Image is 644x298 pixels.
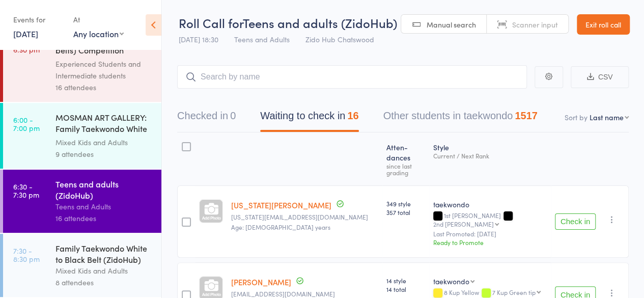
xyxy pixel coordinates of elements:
div: 9 attendees [55,148,153,160]
div: Teens and adults (ZidoHub) [55,178,153,201]
span: Teens and Adults [234,34,290,44]
a: 6:00 -7:00 pmMOSMAN ART GALLERY: Family Taekwondo White to [GEOGRAPHIC_DATA]...Mixed Kids and Adu... [3,103,161,169]
div: Mixed Kids and Adults [55,265,153,277]
small: montana.clapton@gmail.com [231,213,378,221]
a: [US_STATE][PERSON_NAME] [231,200,331,210]
button: Checked in0 [177,105,236,132]
div: Teens and Adults [55,201,153,212]
button: Waiting to check in16 [260,105,358,132]
a: Exit roll call [577,14,630,35]
a: 7:30 -8:30 pmFamily Taekwondo White to Black Belt (ZidoHub)Mixed Kids and Adults8 attendees [3,234,161,297]
label: Sort by [565,112,587,122]
div: Experienced Students and Intermediate students [55,58,153,82]
div: 2nd [PERSON_NAME] [433,221,494,227]
div: taekwondo [433,199,547,209]
div: 7 Kup Green tip [492,289,536,295]
time: 6:30 - 7:30 pm [13,182,39,199]
div: Family Taekwondo White to Black Belt (ZidoHub) [55,242,153,265]
div: Style [429,137,551,181]
div: 16 [347,110,358,121]
span: 14 style [386,276,425,285]
div: 16 attendees [55,212,153,224]
div: Current / Next Rank [433,152,547,159]
div: Events for [13,11,63,28]
span: Scanner input [512,19,558,30]
button: Check in [555,213,596,230]
div: Any location [73,28,124,39]
a: [PERSON_NAME] [231,277,291,287]
div: At [73,11,124,28]
small: Last Promoted: [DATE] [433,230,547,237]
button: Other students in taekwondo1517 [383,105,538,132]
div: Ready to Promote [433,238,547,247]
div: Mixed Kids and Adults [55,137,153,148]
span: Zido Hub Chatswood [305,34,374,44]
span: 349 style [386,199,425,208]
span: [DATE] 18:30 [179,34,218,44]
div: Last name [590,112,624,122]
time: 7:30 - 8:30 pm [13,247,40,263]
span: Age: [DEMOGRAPHIC_DATA] years [231,223,330,231]
a: [DATE] [13,28,38,39]
div: taekwondo [433,276,469,286]
div: 8 attendees [55,277,153,288]
div: Atten­dances [382,137,429,181]
div: 8 Kup Yellow [433,289,547,297]
div: 1st [PERSON_NAME] [433,212,547,227]
div: 16 attendees [55,82,153,93]
time: 6:00 - 7:00 pm [13,116,40,132]
span: Roll Call for [179,14,243,31]
button: CSV [571,66,629,88]
span: Manual search [427,19,476,30]
span: 14 total [386,285,425,293]
div: 1517 [515,110,538,121]
a: 5:30 -6:30 pmBlack Belt (and adult red belts) Competition Pooms...Experienced Students and Interm... [3,24,161,102]
time: 5:30 - 6:30 pm [13,37,40,53]
div: MOSMAN ART GALLERY: Family Taekwondo White to [GEOGRAPHIC_DATA]... [55,112,153,137]
small: fitchwilliam590@gmail.com [231,290,378,297]
div: 0 [230,110,236,121]
div: since last grading [386,162,425,176]
input: Search by name [177,65,527,89]
span: 357 total [386,208,425,216]
span: Teens and adults (ZidoHub) [243,14,397,31]
a: 6:30 -7:30 pmTeens and adults (ZidoHub)Teens and Adults16 attendees [3,170,161,233]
